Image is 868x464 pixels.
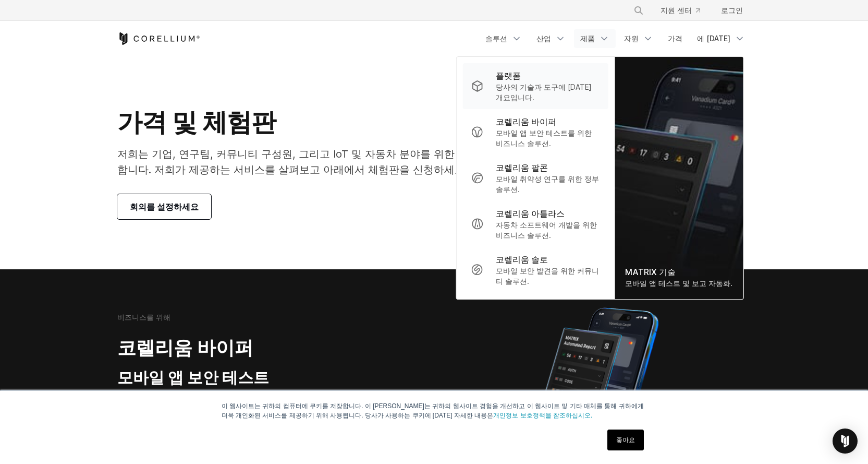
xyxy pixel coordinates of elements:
a: 코렐리움 팔콘 모바일 취약성 연구를 위한 정부 솔루션. [462,155,608,201]
font: 가격 및 체험판 [117,106,276,137]
a: 좋아요 [607,430,644,450]
font: 플랫폼 [496,70,521,81]
font: 지원 센터 [661,6,692,15]
img: 매트릭스_웹내비게이션_1x [615,57,743,299]
font: 모바일 앱 테스트 및 보고 자동화. [625,279,732,288]
font: 코렐리움 바이퍼 [117,336,253,359]
a: 코렐리움 바이퍼 모바일 앱 보안 테스트를 위한 비즈니스 솔루션. [462,109,608,155]
font: 코렐리움 팔콘 [496,162,548,173]
font: MATRIX 기술 [625,267,676,277]
font: 에 [DATE] [697,34,730,43]
div: 탐색 메뉴 [479,29,751,48]
font: 가격 [668,34,682,43]
a: 코렐리움 아틀라스 자동차 소프트웨어 개발을 위한 비즈니스 솔루션. [462,201,608,247]
font: 저희는 기업, 연구팀, 커뮤니티 구성원, 그리고 IoT 및 자동차 분야를 위한 솔루션을 제공합니다. 저희가 제공하는 서비스를 살펴보고 아래에서 체험판을 신청하세요. [117,148,523,176]
font: 모바일 보안 발견을 위한 커뮤니티 솔루션. [496,266,599,285]
font: 이 웹사이트는 귀하의 컴퓨터에 쿠키를 저장합니다. 이 [PERSON_NAME]는 귀하의 웹사이트 경험을 개선하고 이 웹사이트 및 기타 매체를 통해 귀하에게 더욱 개인화된 서비... [222,402,644,419]
a: MATRIX 기술 모바일 앱 테스트 및 보고 자동화. [615,57,743,299]
font: 비즈니스를 위해 [117,313,170,322]
font: 모바일 앱 보안 테스트를 위한 비즈니스 솔루션. [496,128,592,148]
font: 회의를 설정하세요 [130,201,199,212]
a: 회의를 설정하세요 [117,194,211,219]
div: 탐색 메뉴 [621,1,751,20]
button: 찾다 [629,1,648,20]
font: 좋아요 [616,436,635,444]
font: 코렐리움 바이퍼 [496,116,556,127]
a: 개인정보 보호정책을 참조하십시오. [493,412,592,419]
font: 당사의 기술과 도구에 [DATE] 개요입니다. [496,82,592,102]
font: 코렐리움 아틀라스 [496,208,565,219]
a: 코렐리움 홈 [117,32,200,45]
font: 솔루션 [485,34,507,43]
font: 코렐리움 솔로 [496,254,548,265]
font: 자원 [624,34,639,43]
font: 모바일 앱 보안 테스트 [117,368,269,387]
font: 자동차 소프트웨어 개발을 위한 비즈니스 솔루션. [496,220,597,240]
a: 코렐리움 솔로 모바일 보안 발견을 위한 커뮤니티 솔루션. [462,247,608,293]
font: 제품 [580,34,595,43]
a: 플랫폼 당사의 기술과 도구에 [DATE] 개요입니다. [462,63,608,109]
div: Open Intercom Messenger [833,429,858,454]
font: 로그인 [721,6,743,15]
font: 산업 [536,34,551,43]
font: 모바일 취약성 연구를 위한 정부 솔루션. [496,174,599,194]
